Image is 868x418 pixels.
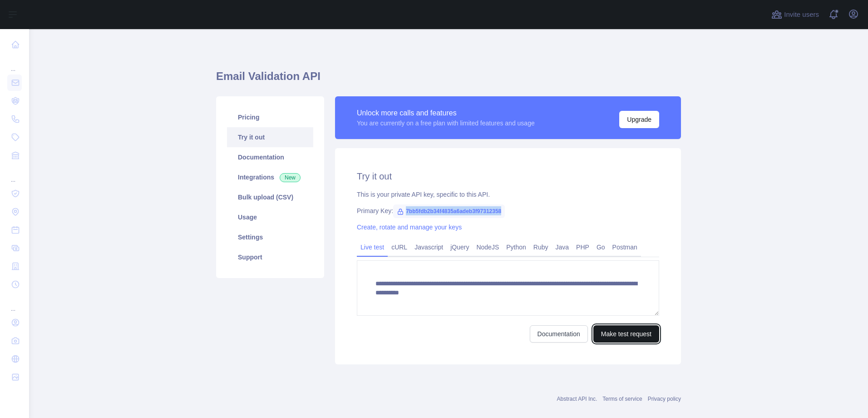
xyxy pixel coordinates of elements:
button: Make test request [593,325,659,343]
button: Invite users [769,7,821,22]
div: ... [7,294,22,313]
a: Settings [227,227,313,247]
a: Terms of service [602,396,642,402]
a: Javascript [411,240,447,254]
div: Primary Key: [357,206,659,215]
a: Integrations New [227,167,313,187]
a: cURL [388,240,411,254]
a: Postman [609,240,641,254]
h1: Email Validation API [216,69,681,91]
a: Create, rotate and manage your keys [357,224,462,231]
span: Invite users [784,10,819,20]
a: Documentation [530,325,588,343]
a: PHP [572,240,593,254]
h2: Try it out [357,170,659,183]
div: ... [7,165,22,184]
a: Pricing [227,107,313,127]
a: Try it out [227,127,313,147]
span: New [280,173,301,182]
a: Abstract API Inc. [557,396,597,402]
a: Usage [227,207,313,227]
div: This is your private API key, specific to this API. [357,190,659,199]
button: Upgrade [619,111,659,128]
span: 7bb5fdb2b34f4835a6adeb3f97312358 [393,204,505,218]
a: jQuery [447,240,473,254]
a: Bulk upload (CSV) [227,187,313,207]
a: Java [552,240,573,254]
a: Ruby [530,240,552,254]
div: Unlock more calls and features [357,108,535,119]
a: Support [227,247,313,267]
div: You are currently on a free plan with limited features and usage [357,119,535,128]
a: Python [503,240,530,254]
a: Go [593,240,609,254]
a: NodeJS [473,240,503,254]
a: Documentation [227,147,313,167]
div: ... [7,55,22,73]
a: Privacy policy [648,396,681,402]
a: Live test [357,240,388,254]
